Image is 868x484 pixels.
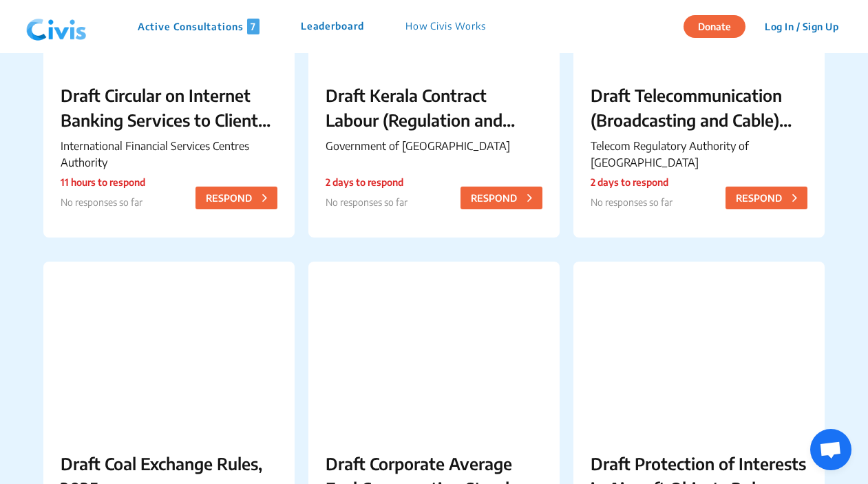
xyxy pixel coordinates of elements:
p: 2 days to respond [591,175,673,189]
p: International Financial Services Centres Authority [61,138,277,171]
button: RESPOND [195,187,277,209]
p: Telecom Regulatory Authority of [GEOGRAPHIC_DATA] [591,138,807,171]
p: Draft Telecommunication (Broadcasting and Cable) Services Interconnection (Addressable Systems) (... [591,83,807,132]
span: No responses so far [326,196,407,208]
button: Log In / Sign Up [756,16,847,37]
button: RESPOND [461,187,542,209]
p: Leaderboard [301,19,364,34]
p: Draft Circular on Internet Banking Services to Clients of IBUs Review [61,83,277,132]
span: 7 [247,19,260,34]
p: 2 days to respond [326,175,407,189]
button: RESPOND [726,187,807,209]
p: Active Consultations [138,19,260,34]
p: How Civis Works [405,19,486,34]
span: No responses so far [61,196,142,208]
div: Open chat [810,429,851,470]
p: 11 hours to respond [61,175,145,189]
span: No responses so far [591,196,673,208]
button: Donate [684,15,745,38]
p: Draft Kerala Contract Labour (Regulation and Abolition) (Amendment) Rules, 2025 [326,83,542,132]
a: Donate [684,19,756,32]
p: Government of [GEOGRAPHIC_DATA] [326,138,542,154]
img: navlogo.png [21,6,92,48]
